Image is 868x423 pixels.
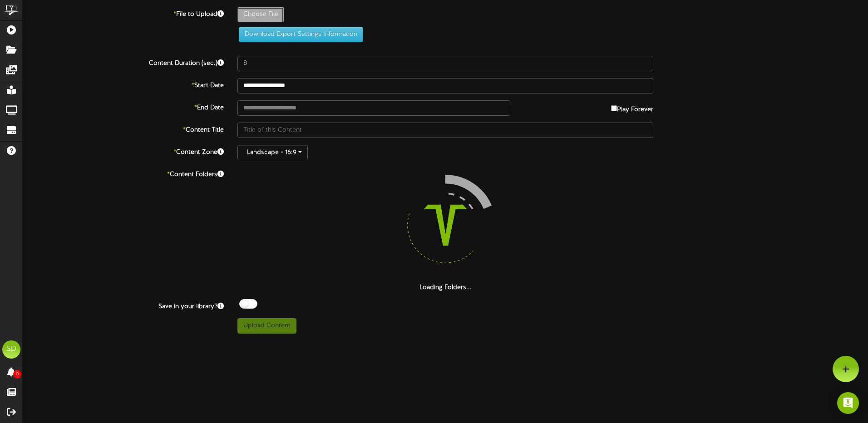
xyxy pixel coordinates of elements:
[611,105,617,111] input: Play Forever
[837,392,859,414] div: Open Intercom Messenger
[387,167,503,283] img: loading-spinner-4.png
[16,78,231,90] label: Start Date
[16,167,231,179] label: Content Folders
[237,318,296,334] button: Upload Content
[239,27,363,42] button: Download Export Settings Information
[16,123,231,135] label: Content Title
[16,7,231,19] label: File to Upload
[419,284,472,291] strong: Loading Folders...
[2,340,20,359] div: SD
[237,145,308,160] button: Landscape - 16:9
[16,145,231,157] label: Content Zone
[237,123,653,138] input: Title of this Content
[611,100,653,114] label: Play Forever
[16,299,231,311] label: Save in your library?
[234,31,363,38] a: Download Export Settings Information
[16,56,231,68] label: Content Duration (sec.)
[16,100,231,113] label: End Date
[13,370,21,379] span: 0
